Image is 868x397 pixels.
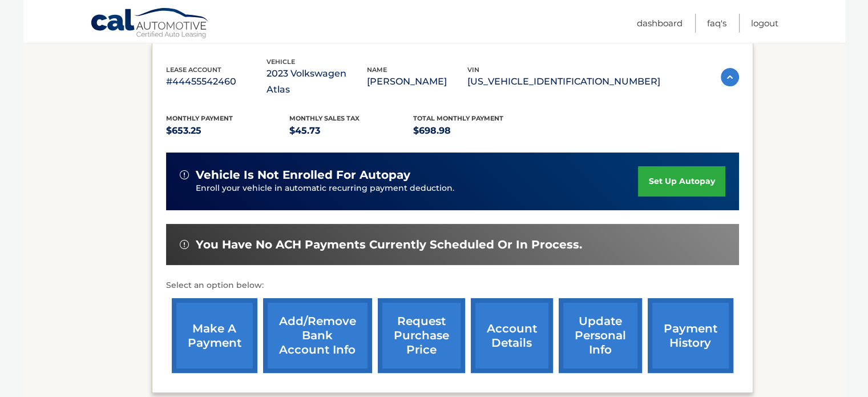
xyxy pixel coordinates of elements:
[166,114,233,122] span: Monthly Payment
[166,66,221,74] span: lease account
[289,123,413,139] p: $45.73
[196,238,582,252] span: You have no ACH payments currently scheduled or in process.
[166,123,290,139] p: $653.25
[267,58,295,66] span: vehicle
[289,114,360,122] span: Monthly sales Tax
[166,279,739,292] p: Select an option below:
[180,170,189,179] img: alert-white.svg
[638,166,725,197] a: set up autopay
[637,14,683,33] a: Dashboard
[166,74,267,90] p: #44455542460
[413,123,537,139] p: $698.98
[751,14,778,33] a: Logout
[180,240,189,249] img: alert-white.svg
[172,298,257,373] a: make a payment
[378,298,465,373] a: request purchase price
[721,68,739,86] img: accordion-active.svg
[367,66,387,74] span: name
[559,298,642,373] a: update personal info
[196,182,639,195] p: Enroll your vehicle in automatic recurring payment deduction.
[196,168,410,182] span: vehicle is not enrolled for autopay
[471,298,553,373] a: account details
[90,7,210,41] a: Cal Automotive
[367,74,467,90] p: [PERSON_NAME]
[267,66,367,98] p: 2023 Volkswagen Atlas
[707,14,726,33] a: FAQ's
[413,114,503,122] span: Total Monthly Payment
[263,298,372,373] a: Add/Remove bank account info
[648,298,733,373] a: payment history
[467,66,479,74] span: vin
[467,74,660,90] p: [US_VEHICLE_IDENTIFICATION_NUMBER]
